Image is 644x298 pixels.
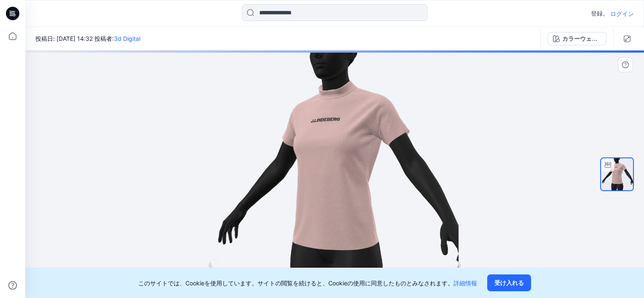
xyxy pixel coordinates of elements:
p: ログイン [610,9,634,18]
img: ターンテーブル-01-09-2025-05:33:03 [601,158,633,190]
a: 詳細情報 [453,279,477,287]
p: このサイトでは、Cookieを使用しています。サイトの閲覧を続けると、Cookieの使用に同意したものとみなされます。 [138,279,477,287]
a: 3d Digital [114,35,140,42]
button: 受け入れる [487,274,531,291]
button: カラーウェイ 1 [547,32,606,45]
div: カラーウェイ 1 [562,34,601,43]
p: 登録。 [591,8,609,19]
span: 投稿日: [DATE] 14:32 投稿者: [35,34,140,43]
